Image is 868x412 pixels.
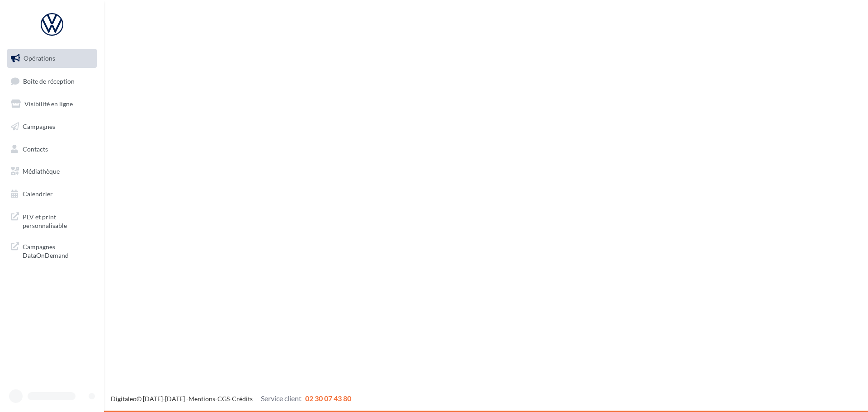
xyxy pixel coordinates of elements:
a: CGS [217,395,230,403]
span: Campagnes [23,123,55,130]
span: Service client [261,394,302,403]
span: 02 30 07 43 80 [305,394,351,403]
a: Opérations [5,49,99,68]
span: Médiathèque [23,167,60,175]
a: Médiathèque [5,162,99,181]
a: Calendrier [5,185,99,204]
span: Campagnes DataOnDemand [23,241,93,260]
a: Crédits [232,395,253,403]
span: Visibilité en ligne [24,100,73,108]
span: © [DATE]-[DATE] - - - [111,395,351,403]
span: Boîte de réception [23,77,75,85]
a: Visibilité en ligne [5,95,99,114]
a: Boîte de réception [5,71,99,91]
a: Mentions [189,395,215,403]
span: Opérations [24,54,55,62]
a: Campagnes DataOnDemand [5,237,99,264]
span: Calendrier [23,190,53,198]
a: Digitaleo [111,395,137,403]
span: PLV et print personnalisable [23,211,93,230]
a: PLV et print personnalisable [5,207,99,234]
span: Contacts [23,145,48,152]
a: Contacts [5,140,99,159]
a: Campagnes [5,117,99,136]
